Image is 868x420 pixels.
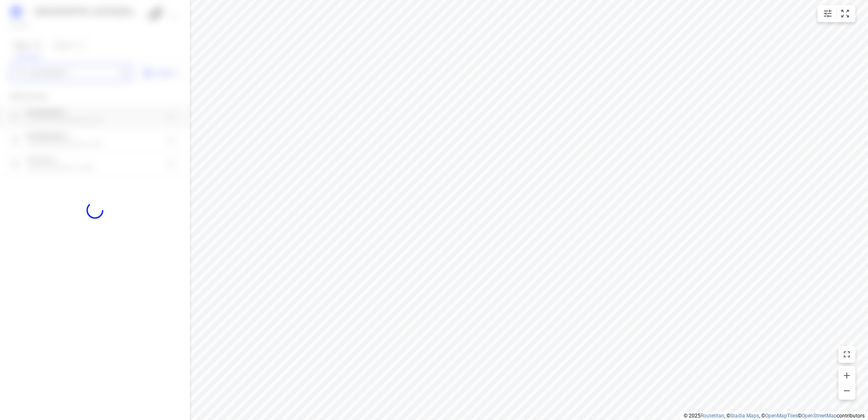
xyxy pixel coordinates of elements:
a: OpenMapTiles [765,413,798,419]
a: OpenStreetMap [801,413,837,419]
button: Fit zoom [837,5,854,22]
div: small contained button group [818,5,855,22]
a: Stadia Maps [730,413,759,419]
button: Map settings [819,5,836,22]
li: © 2025 , © , © © contributors [684,413,865,419]
a: Routetitan [701,413,724,419]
